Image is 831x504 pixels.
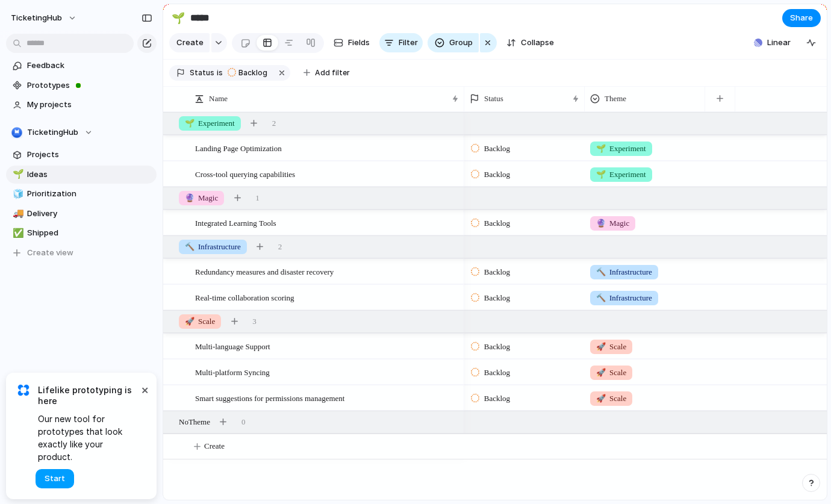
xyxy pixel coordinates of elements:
div: 🌱 [13,167,21,181]
span: Create view [27,247,73,259]
span: 🌱 [596,170,606,179]
button: Add filter [296,64,357,81]
span: Experiment [185,117,235,129]
span: Prioritization [27,188,152,200]
div: 🧊 [13,187,21,201]
span: 🚀 [596,368,606,377]
span: Backlog [484,393,510,405]
span: Magic [185,192,218,204]
span: Shipped [27,227,152,239]
span: 0 [241,416,246,428]
button: TicketingHub [5,8,83,28]
a: Feedback [6,57,157,75]
span: Status [190,67,214,78]
span: Backlog [484,217,510,229]
button: Backlog [224,66,275,79]
span: Scale [185,316,215,328]
span: 3 [252,316,257,328]
span: Backlog [484,266,510,278]
span: Projects [27,149,152,161]
span: Our new tool for prototypes that look exactly like your product. [38,412,138,463]
span: Multi-platform Syncing [195,365,270,379]
span: TicketingHub [27,126,78,138]
span: Lifelike prototyping is here [38,385,138,406]
span: Smart suggestions for permissions management [195,391,344,405]
span: Add filter [315,67,350,78]
span: 🚀 [185,317,195,326]
div: 🚚 [13,207,21,220]
span: Backlog [238,67,267,78]
span: Backlog [484,367,510,379]
span: TicketingHub [11,12,62,24]
span: 🔨 [596,293,606,302]
span: Name [209,93,228,105]
a: 🧊Prioritization [6,185,157,203]
span: Redundancy measures and disaster recovery [195,264,334,278]
button: Share [782,9,821,27]
span: 🌱 [185,119,195,128]
span: Multi-language Support [195,339,270,353]
button: Fields [329,33,375,52]
span: Status [484,93,503,105]
span: Scale [596,367,626,379]
a: 🌱Ideas [6,166,157,184]
span: Experiment [596,169,646,181]
span: Infrastructure [596,292,652,304]
button: 🚚 [11,208,23,220]
button: 🌱 [11,169,23,181]
span: Fields [348,37,370,49]
a: Prototypes [6,76,157,95]
span: Backlog [484,341,510,353]
span: is [217,67,223,78]
span: 1 [255,192,260,204]
button: ✅ [11,227,23,239]
button: is [214,66,225,79]
button: Dismiss [137,382,152,397]
span: 2 [272,117,276,129]
a: Projects [6,146,157,164]
a: 🚚Delivery [6,205,157,223]
span: Create [176,37,204,49]
button: 🌱 [169,8,188,28]
span: Create [204,440,225,452]
button: Create [169,33,210,52]
button: Group [428,33,479,52]
span: Feedback [27,60,152,72]
span: Landing Page Optimization [195,141,282,155]
div: 🌱 [172,10,185,26]
span: Real-time collaboration scoring [195,290,294,304]
span: Scale [596,393,626,405]
span: Collapse [521,37,554,49]
a: ✅Shipped [6,224,157,242]
span: Magic [596,217,629,229]
span: Infrastructure [596,266,652,278]
span: Start [45,473,65,485]
button: Collapse [502,33,559,52]
span: Backlog [484,143,510,155]
span: Experiment [596,143,646,155]
div: ✅ [13,226,21,240]
span: Infrastructure [185,241,241,253]
button: Create view [6,244,157,262]
span: Backlog [484,169,510,181]
span: No Theme [179,416,210,428]
span: 🔮 [185,193,195,202]
button: Start [36,469,74,488]
button: Filter [379,33,423,52]
span: 🚀 [596,394,606,403]
button: TicketingHub [6,123,157,142]
span: Linear [767,37,791,49]
span: 🔮 [596,219,606,228]
span: Prototypes [27,79,152,92]
span: Integrated Learning Tools [195,216,276,229]
span: 🌱 [596,144,606,153]
span: Cross-tool querying capabilities [195,167,295,181]
span: My projects [27,99,152,111]
span: Filter [399,37,418,49]
button: Linear [749,34,795,52]
span: Ideas [27,169,152,181]
span: Scale [596,341,626,353]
